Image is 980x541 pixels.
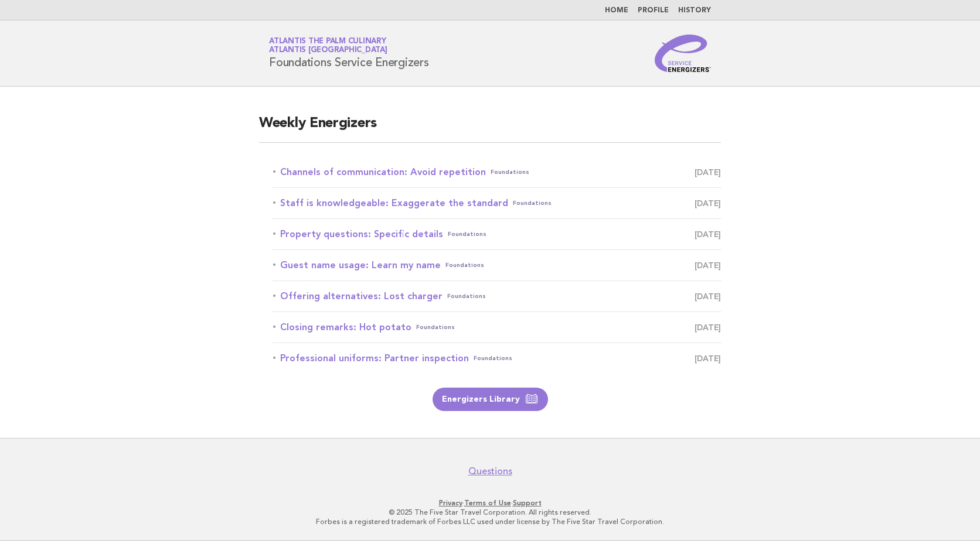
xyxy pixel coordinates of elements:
[678,7,711,14] a: History
[695,288,721,304] span: [DATE]
[513,499,542,507] a: Support
[439,499,462,507] a: Privacy
[474,350,512,367] span: Foundations
[131,517,849,526] p: Forbes is a registered trademark of Forbes LLC used under license by The Five Star Travel Corpora...
[695,195,721,211] span: [DATE]
[468,465,512,477] a: Questions
[273,164,721,180] a: Channels of communication: Avoid repetitionFoundations [DATE]
[695,319,721,335] span: [DATE]
[273,288,721,304] a: Offering alternatives: Lost chargerFoundations [DATE]
[269,47,387,54] span: Atlantis [GEOGRAPHIC_DATA]
[655,35,711,72] img: Service Energizers
[695,164,721,180] span: [DATE]
[259,114,721,143] h2: Weekly Energizers
[638,7,669,14] a: Profile
[695,350,721,367] span: [DATE]
[513,195,552,211] span: Foundations
[131,508,849,517] p: © 2025 The Five Star Travel Corporation. All rights reserved.
[695,226,721,242] span: [DATE]
[273,226,721,242] a: Property questions: Specific detailsFoundations [DATE]
[273,195,721,211] a: Staff is knowledgeable: Exaggerate the standardFoundations [DATE]
[695,257,721,273] span: [DATE]
[464,499,511,507] a: Terms of Use
[273,319,721,335] a: Closing remarks: Hot potatoFoundations [DATE]
[416,319,455,335] span: Foundations
[273,350,721,367] a: Professional uniforms: Partner inspectionFoundations [DATE]
[273,257,721,273] a: Guest name usage: Learn my nameFoundations [DATE]
[445,257,484,273] span: Foundations
[131,498,849,508] p: · ·
[269,38,429,69] h1: Foundations Service Energizers
[269,37,387,54] a: Atlantis The Palm CulinaryAtlantis [GEOGRAPHIC_DATA]
[433,388,548,411] a: Energizers Library
[448,226,486,242] span: Foundations
[491,164,529,180] span: Foundations
[447,288,486,304] span: Foundations
[605,7,628,14] a: Home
